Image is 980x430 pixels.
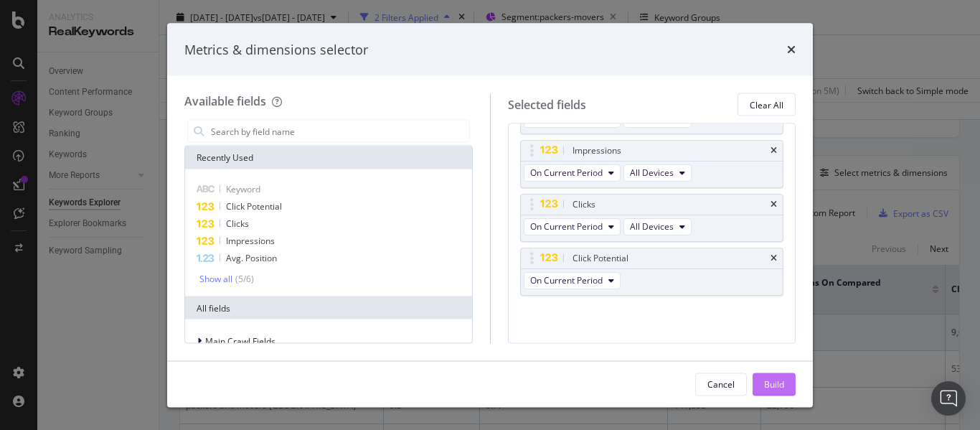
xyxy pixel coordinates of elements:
span: Clicks [226,218,249,230]
div: Available fields [184,93,266,109]
span: Keyword [226,183,260,195]
button: All Devices [623,218,692,235]
div: times [787,40,796,59]
div: Click Potential [573,251,628,266]
span: On Current Period [530,221,603,233]
span: On Current Period [530,167,603,179]
div: ( 5 / 6 ) [232,273,254,285]
div: Clicks [573,197,595,212]
button: Cancel [695,373,747,396]
div: times [771,146,777,155]
input: Search by field name [209,121,469,142]
div: All fields [185,296,472,319]
button: Clear All [738,93,796,116]
div: ClickstimesOn Current PeriodAll Devices [520,194,784,242]
span: Impressions [226,235,275,247]
div: Cancel [707,378,735,390]
div: Build [764,378,784,390]
div: ImpressionstimesOn Current PeriodAll Devices [520,140,784,188]
div: Clear All [750,98,783,111]
span: All Devices [630,167,674,179]
div: Show all [199,274,232,284]
div: Recently Used [185,146,472,169]
div: Metrics & dimensions selector [184,40,368,59]
div: Click PotentialtimesOn Current Period [520,248,784,296]
span: Avg. Position [226,252,277,264]
button: Build [753,373,796,396]
div: times [771,200,777,209]
span: Main Crawl Fields [205,335,275,347]
span: Click Potential [226,200,282,212]
div: times [771,254,777,263]
button: On Current Period [524,218,621,235]
button: On Current Period [524,272,621,289]
div: Open Intercom Messenger [931,381,966,416]
button: On Current Period [524,164,621,182]
span: All Devices [630,221,674,233]
span: On Current Period [530,275,603,287]
div: modal [167,23,813,407]
button: All Devices [623,164,692,182]
div: Selected fields [508,96,586,113]
div: Impressions [573,144,621,158]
